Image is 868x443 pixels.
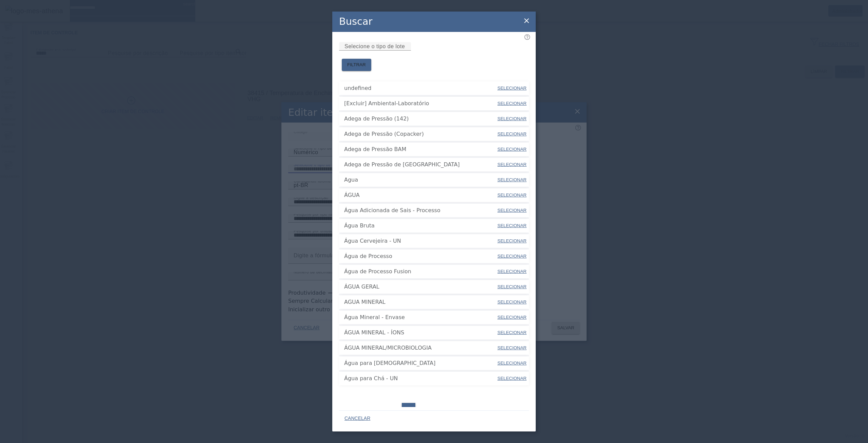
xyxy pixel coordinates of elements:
[497,296,527,308] button: SELECIONAR
[344,130,497,138] span: Adega de Pressão (Copacker)
[497,128,527,140] button: SELECIONAR
[497,238,527,243] span: SELECIONAR
[344,344,497,352] span: ÁGUA MINERAL/MICROBIOLOGIA
[497,361,527,366] span: SELECIONAR
[344,298,497,306] span: AGUA MINERAL
[497,235,527,247] button: SELECIONAR
[497,174,527,186] button: SELECIONAR
[497,97,527,110] button: SELECIONAR
[497,113,527,125] button: SELECIONAR
[497,143,527,155] button: SELECIONAR
[344,267,497,276] span: Água de Processo Fusion
[344,329,497,337] span: ÁGUA MINERAL - ÍONS
[339,14,372,29] h2: Buscar
[344,313,497,321] span: Água Mineral - Envase
[497,327,527,339] button: SELECIONAR
[344,161,497,169] span: Adega de Pressão de [GEOGRAPHIC_DATA]
[424,406,427,414] span: 2
[497,101,527,106] span: SELECIONAR
[497,86,527,91] span: SELECIONAR
[497,177,527,182] span: SELECIONAR
[497,192,527,198] span: SELECIONAR
[344,145,497,153] span: Adega de Pressão BAM
[344,115,497,123] span: Adega de Pressão (142)
[497,131,527,136] span: SELECIONAR
[497,372,527,385] button: SELECIONAR
[344,252,497,260] span: Água de Processo
[344,283,497,291] span: ÁGUA GERAL
[497,116,527,121] span: SELECIONAR
[497,147,527,152] span: SELECIONAR
[344,176,497,184] span: Agua
[344,374,497,383] span: Água para Chá - UN
[497,204,527,217] button: SELECIONAR
[497,345,527,350] span: SELECIONAR
[497,299,527,304] span: SELECIONAR
[497,281,527,293] button: SELECIONAR
[344,206,497,215] span: Água Adicionada de Sais - Processo
[497,189,527,201] button: SELECIONAR
[497,250,527,262] button: SELECIONAR
[344,222,497,230] span: Água Bruta
[497,265,527,278] button: SELECIONAR
[344,43,405,49] mat-label: Selecione o tipo de lote
[497,357,527,369] button: SELECIONAR
[344,84,497,92] span: undefined
[344,99,497,108] span: [Excluir] Ambiental-Laboratório
[497,159,527,171] button: SELECIONAR
[497,208,527,213] span: SELECIONAR
[344,191,497,199] span: ÁGUA
[339,412,376,425] button: CANCELAR
[497,220,527,232] button: SELECIONAR
[451,403,458,417] li: ...
[342,59,371,71] button: FILTRAR
[497,342,527,354] button: SELECIONAR
[344,415,370,422] span: CANCELAR
[459,403,466,417] li: 27
[441,406,444,414] span: 3
[497,315,527,320] span: SELECIONAR
[497,269,527,274] span: SELECIONAR
[347,61,366,68] span: FILTRAR
[344,359,497,367] span: Água para [DEMOGRAPHIC_DATA]
[497,284,527,289] span: SELECIONAR
[497,254,527,259] span: SELECIONAR
[497,330,527,335] span: SELECIONAR
[497,223,527,228] span: SELECIONAR
[497,82,527,94] button: SELECIONAR
[497,162,527,167] span: SELECIONAR
[497,376,527,381] span: SELECIONAR
[497,311,527,324] button: SELECIONAR
[344,237,497,245] span: Água Cervejeira - UN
